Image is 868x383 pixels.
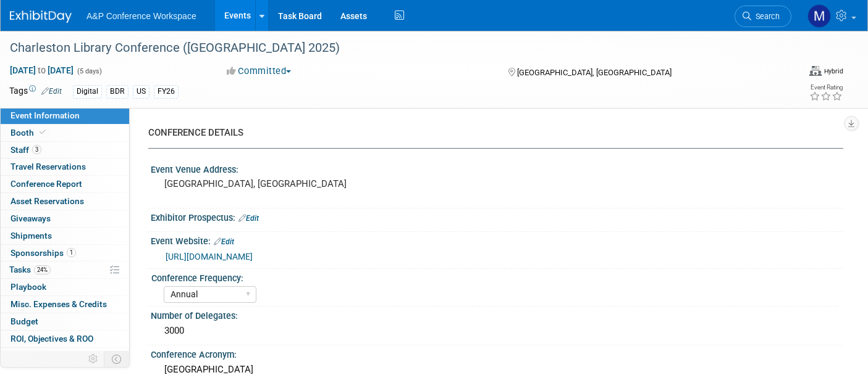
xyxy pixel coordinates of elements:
[36,65,48,75] span: to
[166,252,253,262] a: [URL][DOMAIN_NAME]
[1,313,129,330] a: Budget
[11,351,60,361] span: Attachments
[151,307,843,322] div: Number of Delegates:
[809,84,843,91] div: Event Rating
[148,126,834,139] div: CONFERENCE DETAILS
[11,213,51,223] span: Giveaways
[160,360,834,379] div: [GEOGRAPHIC_DATA]
[11,145,41,155] span: Staff
[133,85,150,98] div: US
[32,145,41,154] span: 3
[106,85,129,98] div: BDR
[1,228,129,244] a: Shipments
[807,4,831,28] img: Michelle Kelly
[9,265,51,274] span: Tasks
[40,129,46,136] i: Booth reservation complete
[164,178,426,189] pre: [GEOGRAPHIC_DATA], [GEOGRAPHIC_DATA]
[238,214,259,223] a: Edit
[1,245,129,262] a: Sponsorships1
[824,67,843,76] div: Hybrid
[1,142,129,159] a: Staff3
[11,162,86,171] span: Travel Reservations
[1,159,129,175] a: Travel Reservations
[11,231,52,241] span: Shipments
[720,64,843,83] div: Event Format
[517,68,672,77] span: [GEOGRAPHIC_DATA], [GEOGRAPHIC_DATA]
[151,269,838,284] div: Conference Frequency:
[809,66,822,76] img: Format-Hybrid.png
[1,331,129,347] a: ROI, Objectives & ROO
[11,282,46,292] span: Playbook
[104,351,130,367] td: Toggle Event Tabs
[151,208,843,224] div: Exhibitor Prospectus:
[9,65,74,76] span: [DATE] [DATE]
[67,248,76,257] span: 1
[76,67,102,75] span: (5 days)
[1,125,129,141] a: Booth
[1,262,129,278] a: Tasks24%
[9,84,62,99] td: Tags
[11,110,80,120] span: Event Information
[11,334,93,344] span: ROI, Objectives & ROO
[1,176,129,192] a: Conference Report
[34,265,51,274] span: 24%
[151,232,843,248] div: Event Website:
[73,85,102,98] div: Digital
[151,345,843,361] div: Conference Acronym:
[751,12,780,21] span: Search
[11,196,84,206] span: Asset Reservations
[154,85,179,98] div: FY26
[11,299,107,309] span: Misc. Expenses & Credits
[11,248,76,258] span: Sponsorships
[1,210,129,227] a: Giveaways
[222,65,296,78] button: Committed
[83,351,104,367] td: Personalize Event Tab Strip
[151,160,843,176] div: Event Venue Address:
[10,10,72,23] img: ExhibitDay
[1,348,129,364] a: Attachments
[1,193,129,210] a: Asset Reservations
[11,316,38,326] span: Budget
[11,179,82,189] span: Conference Report
[214,237,234,246] a: Edit
[11,128,48,138] span: Booth
[41,87,62,96] a: Edit
[735,6,791,27] a: Search
[160,321,834,340] div: 3000
[1,296,129,313] a: Misc. Expenses & Credits
[1,279,129,295] a: Playbook
[1,107,129,124] a: Event Information
[86,11,196,21] span: A&P Conference Workspace
[6,37,772,59] div: Charleston Library Conference ([GEOGRAPHIC_DATA] 2025)
[809,64,843,76] div: Event Format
